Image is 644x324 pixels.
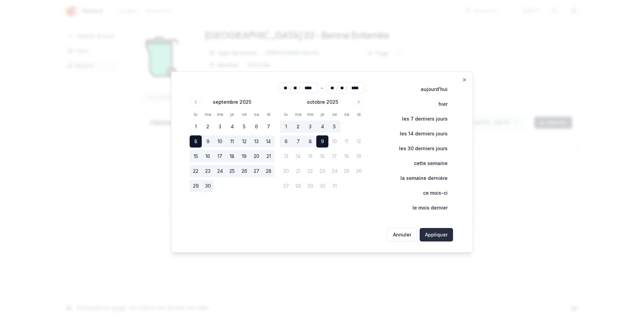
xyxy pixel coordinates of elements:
div: octobre 2025 [307,99,338,105]
button: 25 [226,165,238,177]
button: 3 [214,121,226,133]
button: 22 [190,165,202,177]
div: septembre 2025 [213,99,251,105]
button: Go to next month [354,97,363,107]
button: Go to previous month [191,97,200,107]
button: cette semaine [400,157,453,170]
button: 18 [226,150,238,162]
button: 8 [190,135,202,148]
button: 1 [190,121,202,133]
button: 6 [280,135,292,148]
button: 3 [304,121,316,133]
button: 28 [262,165,275,177]
button: hier [424,97,453,111]
button: 21 [262,150,275,162]
span: / [346,85,347,91]
button: 7 [262,121,275,133]
th: dimanche [262,111,275,118]
button: 17 [214,150,226,162]
span: / [299,85,300,91]
button: 15 [190,150,202,162]
button: 13 [250,135,262,148]
th: samedi [250,111,262,118]
th: jeudi [226,111,238,118]
th: mardi [292,111,304,118]
th: mardi [202,111,214,118]
button: 7 [292,135,304,148]
button: 2 [292,121,304,133]
div: - [321,83,323,93]
button: Appliquer [420,228,453,241]
th: lundi [280,111,292,118]
button: 12 [238,135,250,148]
span: / [290,85,291,91]
button: les 7 derniers jours [388,112,453,126]
th: dimanche [353,111,365,118]
button: les 30 derniers jours [385,142,453,155]
button: aujourd'hui [407,83,453,96]
button: 9 [316,135,328,148]
button: les 14 derniers jours [386,127,453,140]
button: 1 [280,121,292,133]
button: 26 [238,165,250,177]
button: 4 [226,121,238,133]
th: vendredi [238,111,250,118]
button: ce mois-ci [409,186,453,200]
th: mercredi [304,111,316,118]
th: vendredi [328,111,341,118]
button: 20 [250,150,262,162]
th: mercredi [214,111,226,118]
th: jeudi [316,111,328,118]
th: lundi [190,111,202,118]
button: 11 [226,135,238,148]
button: 29 [190,180,202,192]
button: 19 [238,150,250,162]
th: samedi [341,111,353,118]
button: 5 [238,121,250,133]
button: 9 [202,135,214,148]
button: 4 [316,121,328,133]
button: 14 [262,135,275,148]
button: 10 [214,135,226,148]
button: 8 [304,135,316,148]
button: 2 [202,121,214,133]
button: 24 [214,165,226,177]
button: le mois dernier [398,201,453,215]
span: / [336,85,338,91]
button: 30 [202,180,214,192]
button: 23 [202,165,214,177]
button: 16 [202,150,214,162]
button: Annuler [387,228,417,241]
button: 27 [250,165,262,177]
button: 6 [250,121,262,133]
button: la semaine dernière [386,171,453,185]
button: 5 [328,121,341,133]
